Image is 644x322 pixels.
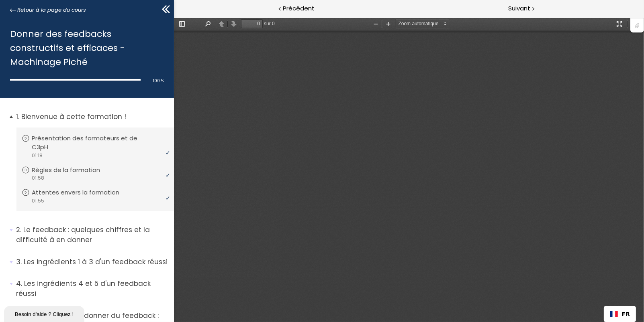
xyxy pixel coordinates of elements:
[16,257,168,267] p: Les ingrédients 1 à 3 d'un feedback réussi
[153,78,164,84] span: 100 %
[89,2,104,10] span: sur 0
[16,112,19,122] span: 1.
[604,306,636,322] div: Language selected: Français
[10,27,160,69] h1: Donner des feedbacks constructifs et efficaces - Machinage Piché
[10,6,86,14] a: Retour à la page du cours
[610,311,630,317] a: FR
[283,4,315,14] span: Précédent
[222,2,284,10] select: Zoom
[16,225,21,235] span: 2.
[31,197,44,205] span: 01:55
[16,225,168,245] p: Le feedback : quelques chiffres et la difficulté à en donner
[16,112,168,122] p: Bienvenue à cette formation !
[16,279,22,289] span: 4.
[31,152,43,159] span: 01:18
[32,134,167,152] p: Présentation des formateurs et de C3pH
[16,279,168,298] p: Les ingrédients 4 et 5 d'un feedback réussi
[32,188,131,197] p: Attentes envers la formation
[67,2,89,10] input: Page
[508,4,530,14] span: Suivant
[4,304,86,322] iframe: chat widget
[610,311,618,317] img: Français flag
[32,166,112,174] p: Règles de la formation
[17,6,86,14] span: Retour à la page du cours
[16,257,22,267] span: 3.
[31,174,44,182] span: 01:58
